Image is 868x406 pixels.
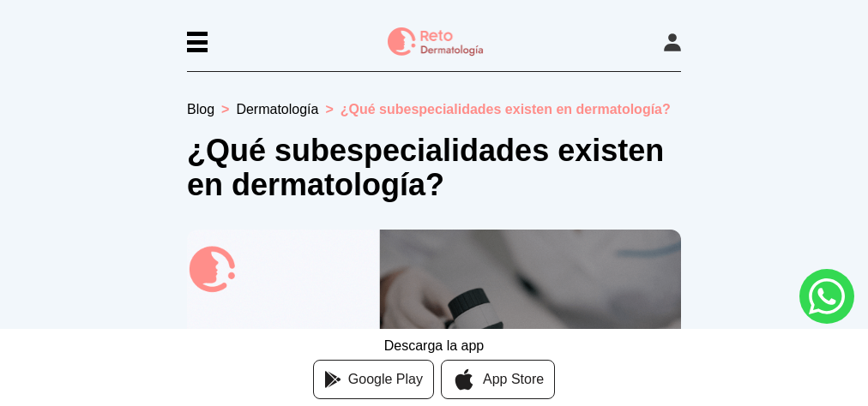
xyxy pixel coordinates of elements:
[483,369,544,390] span: App Store
[384,332,485,353] div: Descarga la app
[187,134,681,202] h1: ¿Qué subespecialidades existen en dermatología?
[799,269,854,324] a: whatsapp button
[348,369,423,390] span: Google Play
[341,102,671,116] span: ¿Qué subespecialidades existen en dermatología?
[388,27,484,57] img: logo Reto dermatología
[236,102,318,116] a: Dermatología
[313,360,434,399] a: Google Play
[325,102,333,116] span: >
[441,360,555,399] a: App Store
[187,102,214,116] a: Blog
[221,102,229,116] span: >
